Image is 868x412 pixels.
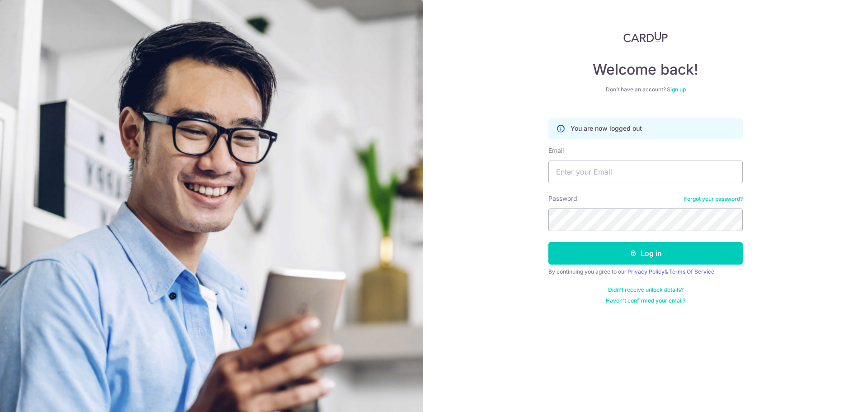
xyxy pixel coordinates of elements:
p: You are now logged out [571,124,642,133]
label: Email [548,146,564,155]
h4: Welcome back! [548,61,743,79]
input: Enter your Email [548,161,743,183]
label: Password [548,194,577,203]
a: Didn't receive unlock details? [608,286,684,294]
button: Log in [548,242,743,265]
a: Privacy Policy [627,268,665,275]
a: Forgot your password? [684,195,743,203]
a: Sign up [667,86,686,93]
div: By continuing you agree to our & [548,268,743,275]
img: CardUp Logo [623,32,668,43]
a: Haven't confirmed your email? [606,297,685,304]
div: Don’t have an account? [548,86,743,93]
a: Terms Of Service [669,268,714,275]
